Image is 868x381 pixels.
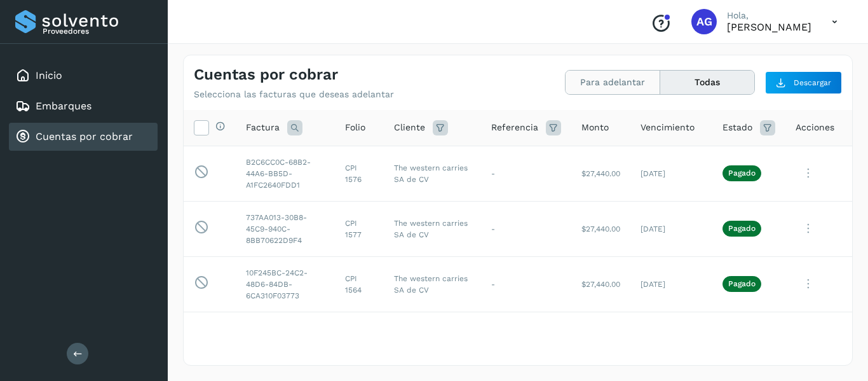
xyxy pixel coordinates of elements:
a: Inicio [36,69,62,81]
span: Factura [246,121,280,134]
p: Selecciona las facturas que deseas adelantar [194,89,394,100]
td: The western carries SA de CV [384,312,481,367]
td: $27,440.00 [571,146,630,201]
td: The western carries SA de CV [384,146,481,201]
div: Cuentas por cobrar [9,123,158,151]
td: CPI 1564 [335,256,384,312]
h4: Cuentas por cobrar [194,66,338,84]
td: CPI 1576 [335,146,384,201]
td: $27,440.00 [571,256,630,312]
span: Referencia [491,121,538,134]
td: 737AA013-30B8-45C9-940C-8BB70622D9F4 [236,201,335,256]
div: Inicio [9,62,158,90]
td: [DATE] [630,256,712,312]
span: Monto [581,121,609,134]
td: CPI 1577 [335,201,384,256]
td: $27,440.00 [571,312,630,367]
button: Todas [660,71,754,94]
p: Pagado [728,279,756,288]
span: Folio [345,121,365,134]
p: Pagado [728,169,756,177]
p: Hola, [727,10,811,21]
td: The western carries SA de CV [384,201,481,256]
p: Proveedores [43,27,153,36]
div: Embarques [9,92,158,120]
td: [DATE] [630,146,712,201]
span: Estado [722,121,752,134]
span: Vencimiento [641,121,695,134]
p: ALFONSO García Flores [727,21,811,33]
td: $27,440.00 [571,201,630,256]
p: Pagado [728,224,756,233]
td: CPI 1552 [335,312,384,367]
a: Cuentas por cobrar [36,130,133,142]
button: Para adelantar [566,71,660,94]
td: [DATE] [630,312,712,367]
td: B2C6CC0C-68B2-44A6-BB5D-A1FC2640FDD1 [236,146,335,201]
td: - [481,146,571,201]
td: The western carries SA de CV [384,256,481,312]
button: Descargar [765,71,842,94]
span: Cliente [394,121,425,134]
td: - [481,312,571,367]
td: 10F245BC-24C2-48D6-84DB-6CA310F03773 [236,256,335,312]
td: - [481,201,571,256]
td: - [481,256,571,312]
td: [DATE] [630,201,712,256]
a: Embarques [36,100,92,112]
span: Descargar [794,77,831,88]
span: Acciones [796,121,834,134]
td: 8916955A-2E6F-4E8E-9DCF-B4D032230B2A [236,312,335,367]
